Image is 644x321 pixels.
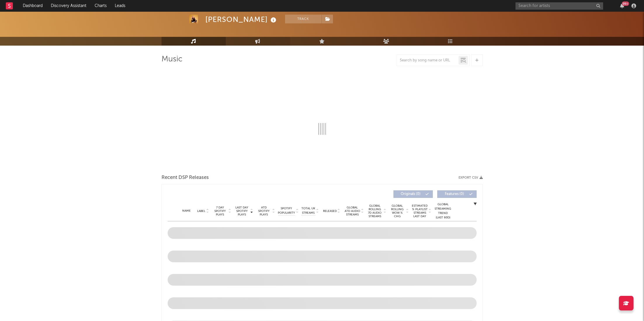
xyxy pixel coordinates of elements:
span: Recent DSP Releases [162,174,209,181]
span: Label [197,209,205,213]
button: 99+ [620,4,624,8]
div: 99 + [622,1,629,6]
span: 7 Day Spotify Plays [212,206,228,216]
span: Features ( 0 ) [441,192,468,196]
div: [PERSON_NAME] [205,15,278,24]
button: Features(0) [437,190,477,198]
button: Originals(0) [393,190,433,198]
span: Released [323,209,337,213]
input: Search for artists [515,2,603,10]
span: Originals ( 0 ) [397,192,424,196]
button: Export CSV [459,176,483,180]
div: Global Streaming Trend (Last 60D) [434,202,452,220]
input: Search by song name or URL [397,58,459,63]
span: Last Day Spotify Plays [234,206,250,216]
span: Global ATD Audio Streams [344,206,360,216]
span: Global Rolling WoW % Chg [389,204,405,218]
span: Estimated % Playlist Streams Last Day [412,204,428,218]
button: Track [285,15,322,23]
div: Name [179,209,194,213]
span: Total UK Streams [301,206,315,215]
span: Global Rolling 7D Audio Streams [367,204,383,218]
span: ATD Spotify Plays [256,206,272,216]
span: Spotify Popularity [278,206,295,215]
